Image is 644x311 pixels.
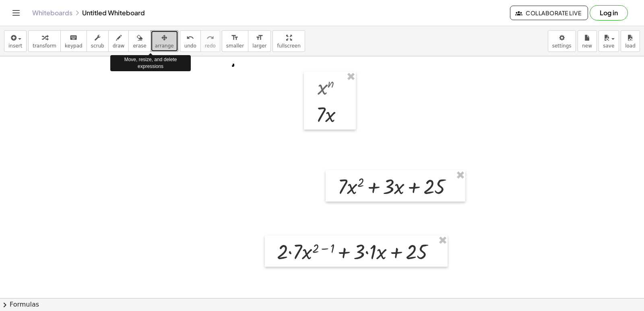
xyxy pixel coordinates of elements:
i: redo [206,33,214,43]
i: format_size [231,33,239,43]
span: erase [133,43,146,49]
button: scrub [87,30,109,52]
span: transform [33,43,56,49]
button: load [621,30,640,52]
button: undoundo [180,30,201,52]
div: Move, resize, and delete expressions [110,55,191,71]
button: draw [108,30,129,52]
span: settings [552,43,572,49]
button: format_sizesmaller [222,30,248,52]
span: scrub [91,43,104,49]
span: fullscreen [277,43,300,49]
button: fullscreen [272,30,305,52]
button: format_sizelarger [248,30,271,52]
span: save [603,43,614,49]
span: arrange [155,43,174,49]
button: Collaborate Live [510,6,588,20]
button: transform [28,30,61,52]
button: settings [548,30,576,52]
span: load [625,43,636,49]
i: keyboard [70,33,77,43]
span: keypad [65,43,83,49]
button: Log in [590,5,628,21]
a: Whiteboards [32,9,72,17]
span: new [582,43,592,49]
i: undo [186,33,194,43]
span: draw [113,43,125,49]
span: Collaborate Live [517,9,581,16]
span: smaller [226,43,244,49]
button: save [599,30,619,52]
button: keyboardkeypad [60,30,87,52]
button: erase [128,30,151,52]
i: format_size [256,33,263,43]
button: new [578,30,597,52]
span: undo [184,43,196,49]
button: arrange [151,30,178,52]
button: redoredo [200,30,220,52]
button: insert [4,30,27,52]
span: insert [8,43,22,49]
span: larger [252,43,266,49]
span: redo [205,43,216,49]
button: Toggle navigation [10,6,23,19]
